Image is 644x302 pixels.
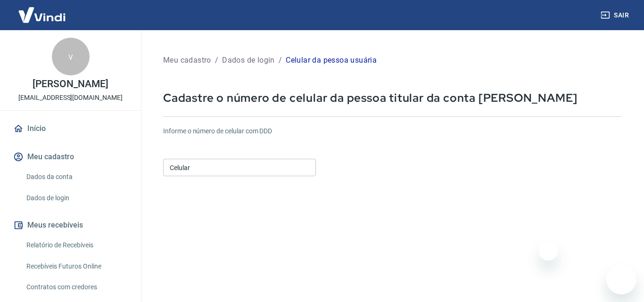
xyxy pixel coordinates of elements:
[222,55,275,66] p: Dados de login
[279,55,282,66] p: /
[606,264,636,294] iframe: Botão para abrir a janela de mensagens
[11,147,130,167] button: Meu cadastro
[163,126,621,136] h6: Informe o número de celular com DDD
[163,55,211,66] p: Meu cadastro
[23,167,130,187] a: Dados da conta
[23,257,130,276] a: Recebíveis Futuros Online
[286,55,377,66] p: Celular da pessoa usuária
[11,118,130,139] a: Início
[33,79,108,89] p: [PERSON_NAME]
[23,236,130,255] a: Relatório de Recebíveis
[163,90,621,105] p: Cadastre o número de celular da pessoa titular da conta [PERSON_NAME]
[23,278,130,297] a: Contratos com credores
[52,38,90,75] div: v
[599,7,633,24] button: Sair
[23,188,130,208] a: Dados de login
[215,55,218,66] p: /
[11,0,73,29] img: Vindi
[18,93,123,103] p: [EMAIL_ADDRESS][DOMAIN_NAME]
[539,242,558,261] iframe: Fechar mensagem
[11,215,130,236] button: Meus recebíveis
